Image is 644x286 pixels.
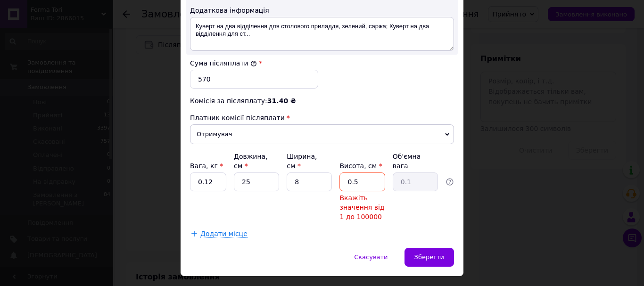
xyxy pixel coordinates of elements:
[287,153,317,170] label: Ширина, см
[190,6,454,15] div: Додаткова інформація
[190,124,454,144] span: Отримувач
[190,162,223,170] label: Вага, кг
[234,153,268,170] label: Довжина, см
[414,253,444,261] span: Зберегти
[190,114,285,122] span: Платник комісії післяплати
[190,59,257,67] label: Сума післяплати
[354,253,388,261] span: Скасувати
[267,97,296,105] span: 31.40 ₴
[339,162,382,170] label: Висота, см
[393,152,438,171] div: Об'ємна вага
[190,96,454,106] div: Комісія за післяплату:
[190,17,454,51] textarea: Куверт на два відділення для столового приладдя, зелений, саржа; Куверт на два відділення для ст...
[339,194,384,221] span: Вкажіть значення від 1 до 100000
[200,230,248,238] span: Додати місце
